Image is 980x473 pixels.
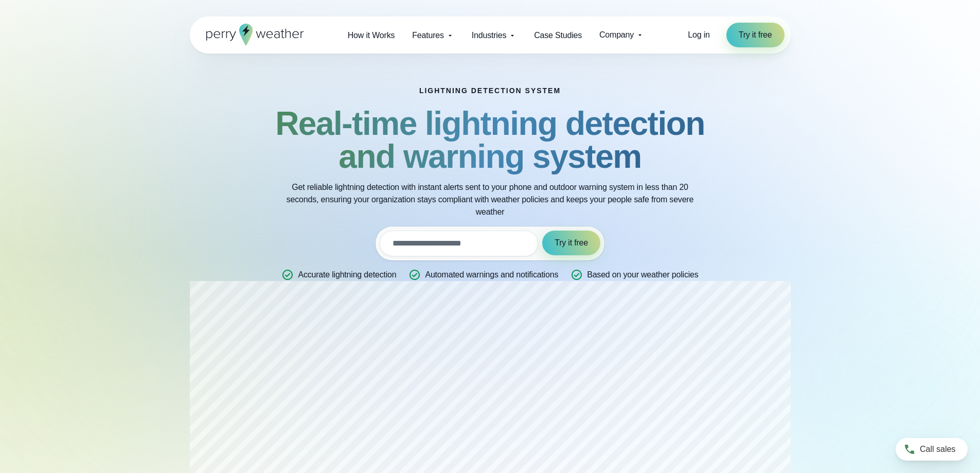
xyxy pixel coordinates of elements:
[275,105,705,175] strong: Real-time lightning detection and warning system
[472,29,506,42] span: Industries
[739,29,772,41] span: Try it free
[298,269,396,281] p: Accurate lightning detection
[425,269,558,281] p: Automated warnings and notifications
[542,231,600,255] button: Try it free
[419,86,561,95] h1: Lightning detection system
[599,29,634,41] span: Company
[284,181,696,218] p: Get reliable lightning detection with instant alerts sent to your phone and outdoor warning syste...
[534,29,582,42] span: Case Studies
[688,29,709,41] a: Log in
[896,438,968,461] a: Call sales
[525,25,591,46] a: Case Studies
[348,29,395,42] span: How it Works
[412,29,444,42] span: Features
[688,30,709,39] span: Log in
[555,237,588,249] span: Try it free
[726,23,785,47] a: Try it free
[920,443,955,456] span: Call sales
[339,25,404,46] a: How it Works
[587,269,698,281] p: Based on your weather policies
